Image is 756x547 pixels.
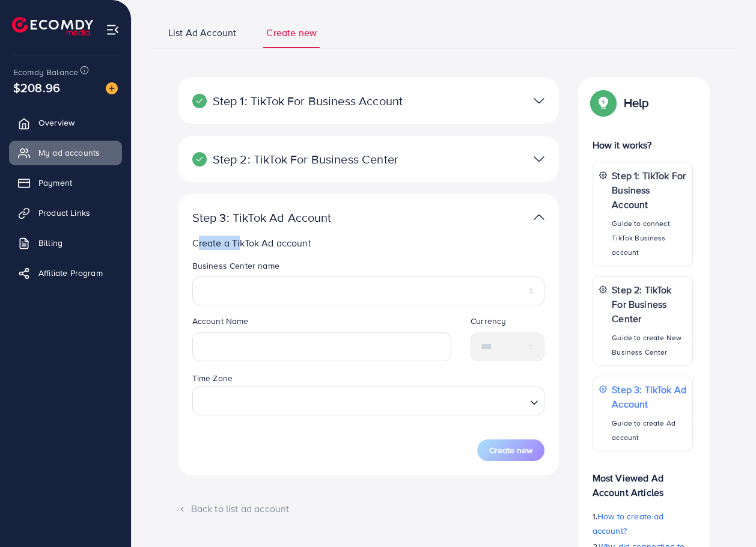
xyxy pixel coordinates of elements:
button: Create new [477,439,544,461]
span: Overview [38,117,75,129]
span: Product Links [38,207,90,219]
legend: Business Center name [192,260,544,277]
a: Affiliate Program [9,261,122,285]
img: TikTok partner [534,92,544,109]
img: logo [12,17,93,35]
iframe: Chat [705,493,747,538]
p: Help [624,96,649,110]
a: Overview [9,111,122,135]
span: List Ad Account [168,26,236,40]
img: Popup guide [593,92,614,114]
legend: Account Name [192,315,452,332]
p: Step 2: TikTok For Business Center [612,283,686,326]
span: Payment [38,177,72,189]
img: TikTok partner [534,209,544,226]
a: Billing [9,231,122,255]
p: Step 3: TikTok Ad Account [612,382,686,411]
span: Billing [38,237,62,249]
a: My ad accounts [9,141,122,165]
img: TikTok partner [534,150,544,168]
a: Product Links [9,201,122,225]
span: Create new [489,444,532,456]
span: Ecomdy Balance [13,66,78,78]
legend: Currency [471,315,544,332]
span: How to create ad account? [593,510,664,537]
p: Guide to connect TikTok Business account [612,216,686,260]
input: Search for option [198,390,525,412]
div: Back to list ad account [178,502,559,516]
span: Affiliate Program [38,267,103,279]
span: My ad accounts [38,147,100,159]
p: Step 1: TikTok For Business Account [192,94,421,108]
p: Guide to create Ad account [612,416,686,445]
p: Guide to create New Business Center [612,331,686,359]
img: menu [106,23,120,37]
div: Search for option [192,387,544,415]
p: Step 1: TikTok For Business Account [612,168,686,212]
a: Payment [9,171,122,195]
p: Step 3: TikTok Ad Account [192,210,421,225]
span: $208.96 [13,79,60,96]
label: Time Zone [192,372,233,384]
img: image [106,82,118,94]
p: Create a TikTok Ad account [192,236,544,250]
p: 1. [593,509,694,538]
p: How it works? [593,138,694,152]
p: Step 2: TikTok For Business Center [192,152,421,167]
span: Create new [266,26,317,40]
p: Most Viewed Ad Account Articles [593,461,694,500]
